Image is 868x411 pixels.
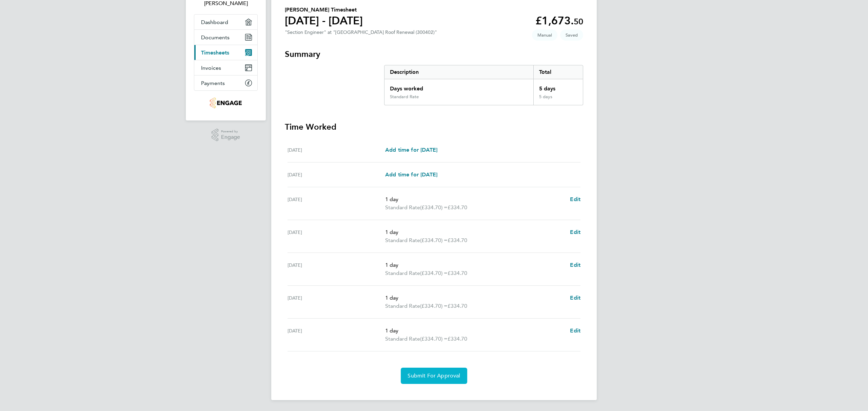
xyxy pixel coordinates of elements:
[221,134,240,140] span: Engage
[201,80,225,86] span: Payments
[285,49,583,60] h3: Summary
[201,34,230,41] span: Documents
[201,19,228,25] span: Dashboard
[288,327,385,343] div: [DATE]
[401,368,467,384] button: Submit For Approval
[385,261,565,269] p: 1 day
[288,261,385,277] div: [DATE]
[384,79,533,94] div: Days worked
[448,237,467,243] span: £334.70
[201,65,221,71] span: Invoices
[201,49,229,56] span: Timesheets
[448,303,467,309] span: £334.70
[570,196,580,202] span: Edit
[533,79,583,94] div: 5 days
[570,228,580,236] a: Edit
[570,229,580,235] span: Edit
[532,29,557,41] span: This timesheet was manually created.
[288,228,385,244] div: [DATE]
[194,30,257,45] a: Documents
[560,29,583,41] span: This timesheet is Saved.
[570,295,580,301] span: Edit
[285,6,363,14] h2: [PERSON_NAME] Timesheet
[288,195,385,212] div: [DATE]
[533,65,583,79] div: Total
[570,261,580,269] a: Edit
[385,147,437,153] span: Add time for [DATE]
[285,29,437,35] div: "Section Engineer" at "[GEOGRAPHIC_DATA] Roof Renewal (300402)"
[385,236,420,244] span: Standard Rate
[448,270,467,276] span: £334.70
[385,195,565,203] p: 1 day
[212,129,240,142] a: Powered byEngage
[194,75,257,90] a: Payments
[448,204,467,211] span: £334.70
[194,98,258,108] a: Go to home page
[288,294,385,310] div: [DATE]
[221,129,240,134] span: Powered by
[385,228,565,236] p: 1 day
[194,45,257,60] a: Timesheets
[385,146,437,154] a: Add time for [DATE]
[385,203,420,212] span: Standard Rate
[288,146,385,154] div: [DATE]
[210,98,241,108] img: carmichael-logo-retina.png
[384,65,533,79] div: Description
[570,262,580,268] span: Edit
[420,270,448,276] span: (£334.70) =
[385,171,437,178] span: Add time for [DATE]
[420,303,448,309] span: (£334.70) =
[420,204,448,211] span: (£334.70) =
[385,269,420,277] span: Standard Rate
[385,302,420,310] span: Standard Rate
[384,65,583,105] div: Summary
[285,14,363,27] h1: [DATE] - [DATE]
[385,171,437,179] a: Add time for [DATE]
[420,237,448,243] span: (£334.70) =
[570,294,580,302] a: Edit
[570,195,580,203] a: Edit
[535,14,583,27] app-decimal: £1,673.
[448,336,467,342] span: £334.70
[385,294,565,302] p: 1 day
[570,327,580,334] span: Edit
[385,335,420,343] span: Standard Rate
[288,171,385,179] div: [DATE]
[574,17,583,26] span: 50
[194,60,257,75] a: Invoices
[570,327,580,335] a: Edit
[408,372,460,379] span: Submit For Approval
[194,15,257,29] a: Dashboard
[533,94,583,105] div: 5 days
[285,122,583,132] h3: Time Worked
[390,94,419,100] div: Standard Rate
[385,327,565,335] p: 1 day
[420,336,448,342] span: (£334.70) =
